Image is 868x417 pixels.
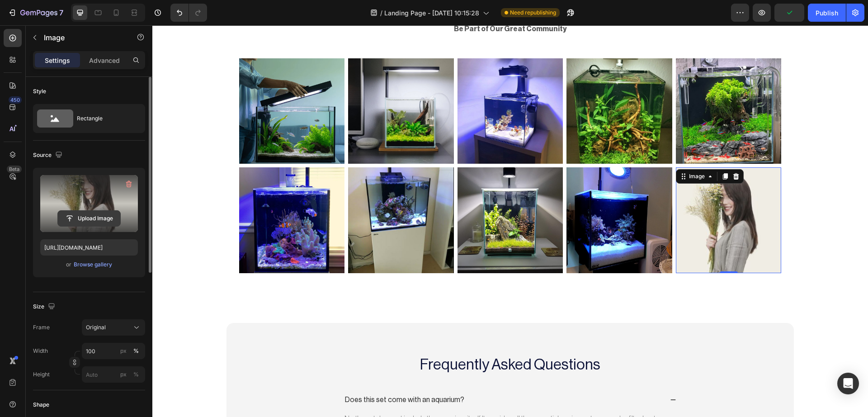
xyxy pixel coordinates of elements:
p: No, the set does not include the aquarium itself. It provides all the essential equipment you nee... [192,389,523,417]
div: Size [33,301,57,313]
img: gempages_584121305515688536-b1fc8f1d-1676-4a56-aa52-9af03a78ba86.jpg [414,142,520,248]
p: Settings [45,56,70,65]
h2: Frequently Asked Questions [184,329,532,351]
img: gempages_584121305515688536-d04cb0b8-3567-40da-998b-11be0c11ab49.jpg [87,142,193,248]
button: Publish [808,4,846,22]
div: Open Intercom Messenger [837,373,859,394]
img: gempages_584121305515688536-f3c2ebed-984c-4b57-8bc0-a91c4706fc62.jpg [524,33,629,139]
span: Landing Page - [DATE] 10:15:28 [384,8,479,18]
div: Style [33,87,46,95]
div: Undo/Redo [170,4,207,22]
input: px% [82,343,145,359]
button: 7 [4,4,67,22]
span: Original [86,323,106,332]
div: Source [33,149,64,161]
div: 450 [9,96,22,104]
p: Advanced [89,56,120,65]
input: https://example.com/image.jpg [40,239,138,256]
p: Does this set come with an aquarium? [193,370,312,379]
p: 7 [59,7,63,18]
div: Browse gallery [74,261,112,269]
button: px [131,346,142,356]
div: px [120,347,127,355]
div: Beta [7,166,22,173]
span: Need republishing [510,9,556,17]
p: Image [44,32,121,43]
button: px [131,369,142,380]
div: % [133,370,139,379]
button: Upload Image [57,210,121,227]
button: % [118,346,129,356]
iframe: Design area [152,25,868,417]
div: px [120,370,127,379]
img: gempages_584121305515688536-c0ae1efa-3182-47c8-a532-14894007217b.jpg [196,142,302,248]
button: % [118,369,129,380]
div: % [133,347,139,355]
div: Rectangle [77,108,132,129]
span: / [380,8,382,18]
img: gempages_584121305515688536-3657babb-cc45-45d0-bdb3-5457bd3c9b01.jpg [305,142,411,248]
label: Frame [33,323,50,332]
img: gempages_584121305515688536-dcd0597c-bdcf-4bd0-b2c0-d3326cdeecf8.jpg [414,33,520,139]
label: Width [33,347,48,355]
img: gempages_584121305515688536-b9d0147c-7252-48dc-acce-fee17e5b7d3f.jpg [305,33,411,139]
input: px% [82,366,145,383]
label: Height [33,370,50,379]
div: Shape [33,401,49,409]
div: Image [535,147,554,155]
button: Original [82,319,145,336]
button: Browse gallery [73,260,113,269]
span: or [66,259,71,270]
img: gempages_584121305515688536-d72fbc93-109a-4a5a-99df-1b6b5a8985cc.webp [196,33,302,139]
div: Publish [816,8,838,18]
